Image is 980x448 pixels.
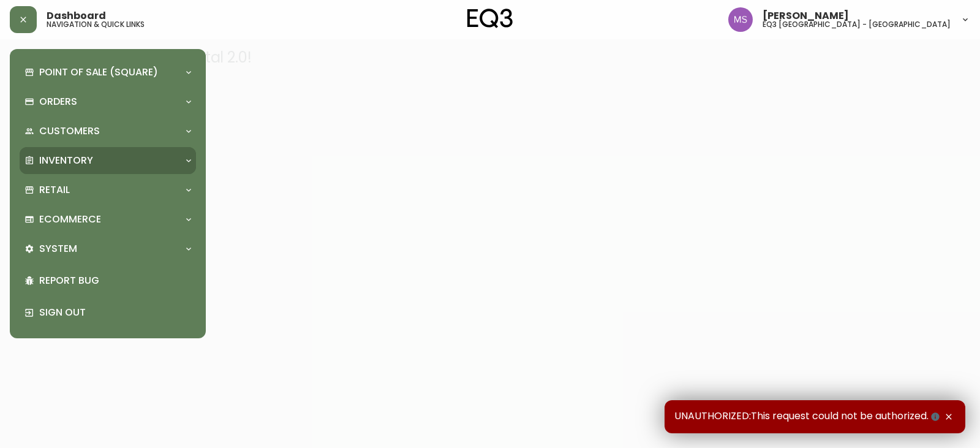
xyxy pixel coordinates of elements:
[467,9,513,28] img: logo
[47,11,106,21] span: Dashboard
[39,95,77,108] p: Orders
[20,297,196,328] div: Sign Out
[20,59,196,86] div: Point of Sale (Square)
[20,265,196,297] div: Report Bug
[728,7,753,32] img: 1b6e43211f6f3cc0b0729c9049b8e7af
[20,177,196,203] div: Retail
[20,118,196,145] div: Customers
[39,242,77,256] p: System
[763,11,849,21] span: [PERSON_NAME]
[20,88,196,115] div: Orders
[39,124,100,138] p: Customers
[20,206,196,233] div: Ecommerce
[20,147,196,174] div: Inventory
[39,213,101,226] p: Ecommerce
[674,410,942,423] span: UNAUTHORIZED:This request could not be authorized.
[20,235,196,262] div: System
[39,154,93,167] p: Inventory
[39,306,191,319] p: Sign Out
[39,66,158,79] p: Point of Sale (Square)
[47,21,145,28] h5: navigation & quick links
[763,21,951,28] h5: eq3 [GEOGRAPHIC_DATA] - [GEOGRAPHIC_DATA]
[39,274,191,287] p: Report Bug
[39,183,70,197] p: Retail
